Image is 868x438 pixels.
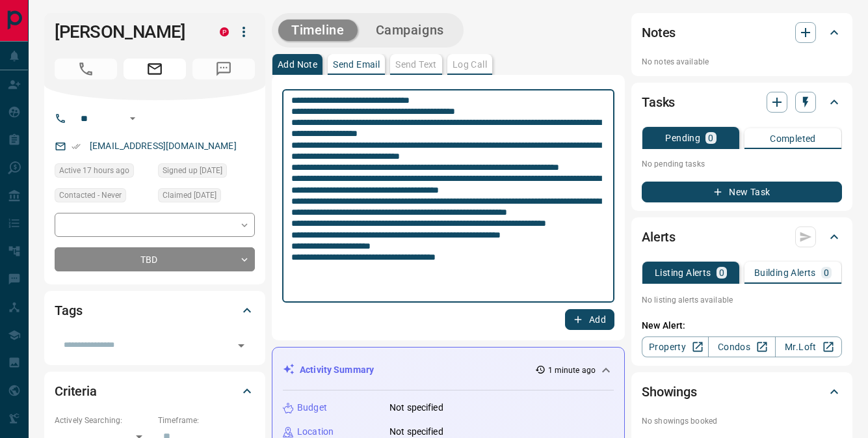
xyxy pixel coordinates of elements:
a: Condos [708,336,775,357]
div: Tasks [642,87,842,118]
p: Activity Summary [300,363,374,377]
p: 0 [719,268,724,277]
p: Completed [770,134,816,143]
p: 0 [708,133,713,143]
span: Signed up [DATE] [163,164,222,177]
div: Fri Sep 12 2025 [158,188,255,206]
div: Criteria [55,376,255,407]
button: Timeline [278,20,358,41]
p: Actively Searching: [55,415,151,426]
h2: Tasks [642,92,675,113]
p: 0 [824,268,829,277]
h1: [PERSON_NAME] [55,21,200,42]
h2: Showings [642,381,697,402]
a: Mr.Loft [775,336,842,357]
button: Add [565,309,614,330]
div: Notes [642,17,842,48]
div: Fri Sep 12 2025 [158,163,255,182]
span: Email [124,59,186,79]
button: Open [125,111,140,126]
span: No Number [192,59,255,79]
p: No notes available [642,56,842,68]
h2: Tags [55,300,82,321]
div: Alerts [642,221,842,253]
p: Pending [665,133,700,143]
h2: Alerts [642,226,676,247]
p: Not specified [389,401,443,415]
button: Campaigns [363,20,457,41]
a: Property [642,336,709,357]
p: No pending tasks [642,154,842,174]
p: Building Alerts [754,268,816,277]
div: property.ca [220,27,229,36]
h2: Notes [642,22,676,43]
p: No listing alerts available [642,294,842,306]
span: No Number [55,59,117,79]
p: New Alert: [642,319,842,333]
p: Send Email [333,60,380,69]
span: Active 17 hours ago [59,164,129,177]
p: Add Note [278,60,317,69]
button: New Task [642,182,842,202]
div: Sun Sep 14 2025 [55,163,151,182]
span: Claimed [DATE] [163,189,217,202]
p: Listing Alerts [655,268,711,277]
span: Contacted - Never [59,189,122,202]
div: Tags [55,295,255,326]
div: Showings [642,376,842,407]
svg: Email Verified [72,142,81,151]
div: TBD [55,247,255,271]
p: Budget [297,401,327,415]
p: No showings booked [642,415,842,427]
button: Open [232,336,250,355]
p: Timeframe: [158,415,255,426]
a: [EMAIL_ADDRESS][DOMAIN_NAME] [90,141,237,151]
h2: Criteria [55,381,97,402]
p: 1 minute ago [548,364,596,376]
div: Activity Summary1 minute ago [283,358,614,382]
